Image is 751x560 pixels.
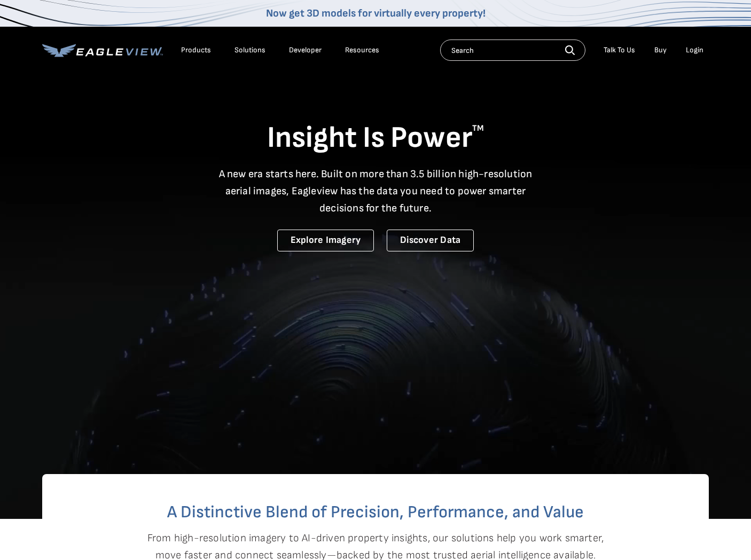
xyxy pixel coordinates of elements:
[604,45,635,55] div: Talk To Us
[289,45,322,55] a: Developer
[42,120,709,157] h1: Insight Is Power
[266,7,486,20] a: Now get 3D models for virtually every property!
[234,45,265,55] div: Solutions
[277,230,374,251] a: Explore Imagery
[686,45,703,55] div: Login
[440,40,585,61] input: Search
[345,45,379,55] div: Resources
[85,504,666,521] h2: A Distinctive Blend of Precision, Performance, and Value
[654,45,667,55] a: Buy
[387,230,474,251] a: Discover Data
[472,123,484,133] sup: TM
[181,45,211,55] div: Products
[212,165,539,217] p: A new era starts here. Built on more than 3.5 billion high-resolution aerial images, Eagleview ha...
